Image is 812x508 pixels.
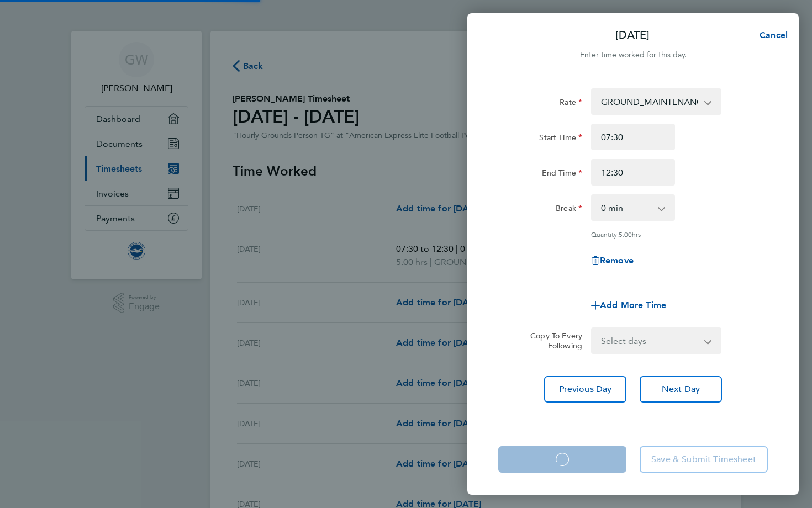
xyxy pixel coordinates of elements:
button: Previous Day [544,376,626,403]
button: Next Day [640,376,722,403]
button: Add More Time [591,301,666,310]
span: 5.00 [619,230,632,239]
span: Add More Time [600,300,666,310]
button: Remove [591,256,634,265]
label: Copy To Every Following [521,331,582,351]
div: Quantity: hrs [591,230,721,239]
span: Remove [600,255,634,266]
button: Cancel [742,24,799,46]
label: Rate [560,97,582,110]
label: Start Time [539,133,582,146]
label: Break [556,203,582,216]
input: E.g. 18:00 [591,159,675,186]
span: Next Day [662,384,700,395]
span: Cancel [756,30,788,40]
p: [DATE] [615,28,650,43]
label: End Time [542,168,582,181]
input: E.g. 08:00 [591,124,675,150]
span: Previous Day [559,384,612,395]
div: Enter time worked for this day. [467,49,799,62]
